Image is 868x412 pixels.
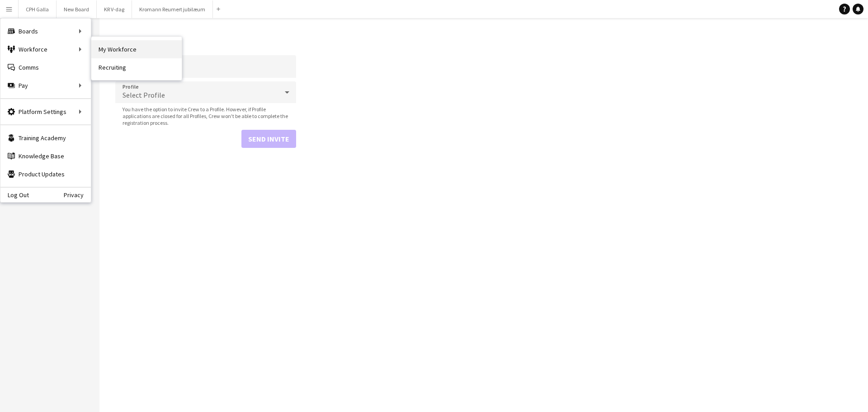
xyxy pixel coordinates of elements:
span: Select Profile [123,90,165,99]
button: CPH Galla [19,0,57,18]
div: Boards [0,22,91,40]
a: Training Academy [0,129,91,147]
div: Pay [0,76,91,95]
a: Product Updates [0,165,91,183]
button: New Board [57,0,97,18]
a: Privacy [64,191,91,199]
a: Recruiting [91,58,182,76]
div: Workforce [0,40,91,58]
button: Kromann Reumert jubilæum [132,0,213,18]
h1: Invite contact [115,34,296,48]
a: Knowledge Base [0,147,91,165]
span: You have the option to invite Crew to a Profile. However, if Profile applications are closed for ... [115,106,296,126]
a: Log Out [0,191,29,199]
div: Platform Settings [0,103,91,121]
button: KR V-dag [97,0,132,18]
a: Comms [0,58,91,76]
a: My Workforce [91,40,182,58]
